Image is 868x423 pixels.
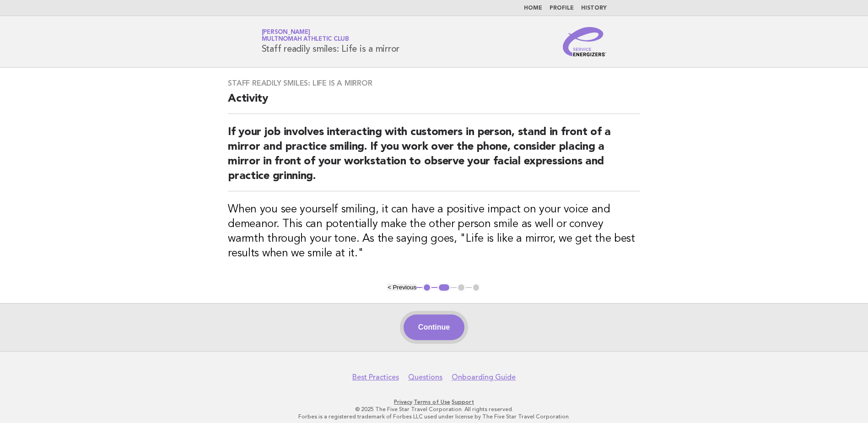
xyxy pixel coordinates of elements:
a: Profile [550,5,574,11]
h3: Staff readily smiles: Life is a mirror [228,79,640,88]
h2: Activity [228,92,640,114]
a: Home [524,5,542,11]
button: Continue [404,315,464,340]
a: Onboarding Guide [452,373,516,382]
h2: If your job involves interacting with customers in person, stand in front of a mirror and practic... [228,125,640,191]
a: Terms of Use [414,399,450,405]
p: · · [154,398,714,406]
h3: When you see yourself smiling, it can have a positive impact on your voice and demeanor. This can... [228,202,640,261]
button: 2 [437,283,451,292]
img: Service Energizers [563,27,607,56]
a: Best Practices [352,373,399,382]
p: © 2025 The Five Star Travel Corporation. All rights reserved. [154,406,714,413]
p: Forbes is a registered trademark of Forbes LLC used under license by The Five Star Travel Corpora... [154,413,714,420]
h1: Staff readily smiles: Life is a mirror [262,30,400,54]
a: History [581,5,607,11]
a: [PERSON_NAME]Multnomah Athletic Club [262,29,349,42]
button: 1 [422,283,431,292]
a: Questions [408,373,442,382]
button: < Previous [388,284,416,291]
a: Privacy [394,399,412,405]
span: Multnomah Athletic Club [262,37,349,43]
a: Support [452,399,474,405]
